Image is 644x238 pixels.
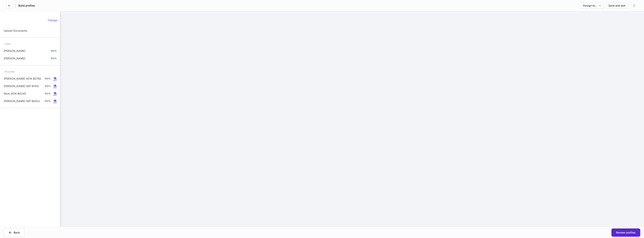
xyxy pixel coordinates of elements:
[8,231,20,234] div: Back
[4,49,25,53] p: [PERSON_NAME]
[606,3,628,9] button: Save and exit
[4,57,25,60] p: [PERSON_NAME]
[616,231,636,234] div: Review profiles
[45,17,60,23] button: Change
[4,228,25,237] button: Back
[4,92,26,95] p: Nicki 401K B0245
[583,4,601,7] div: Assign to...
[4,77,41,81] p: [PERSON_NAME] 401K B0748
[45,77,51,80] p: 100%
[45,100,51,103] p: 100%
[611,228,640,237] button: Review profiles
[608,4,625,7] div: Save and exit
[581,3,604,9] button: Assign to...
[4,84,39,88] p: [PERSON_NAME] SEP B1410
[45,92,51,95] p: 100%
[51,49,57,52] p: 100%
[4,99,40,103] p: [PERSON_NAME] SEP B0922
[45,85,51,88] p: 100%
[51,57,57,60] p: 100%
[4,41,11,47] div: Client
[4,29,27,33] p: Upload Documents
[4,68,15,75] div: Accounts
[48,19,57,22] div: Change
[18,4,35,7] h5: Build profiles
